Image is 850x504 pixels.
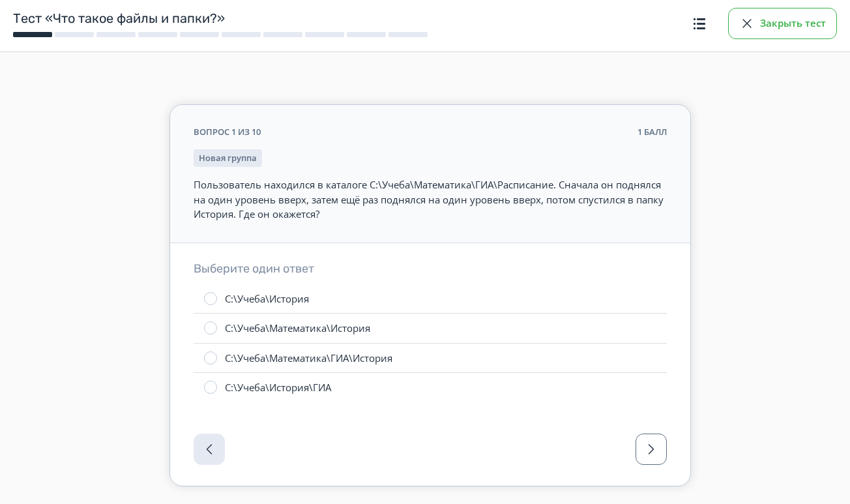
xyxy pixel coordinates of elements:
[194,177,667,222] p: Пользователь находился в каталоге C:\Учеба\Математика\ГИА\Расписание. Сначала он поднялся на один...
[225,292,309,306] div: C:\Учеба\История
[225,381,331,394] div: C:\Учеба\История\ГИА
[13,10,641,27] h1: Тест «Что такое файлы и папки?»
[194,126,261,139] div: вопрос 1 из 10
[225,321,370,335] div: C:\Учеба\Математика\История
[728,8,837,39] button: Закрыть тест
[194,149,262,168] div: Новая группа
[194,261,667,276] h3: Выберите один ответ
[225,351,392,365] div: C:\Учеба\Математика\ГИА\История
[637,126,667,139] div: 1 балл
